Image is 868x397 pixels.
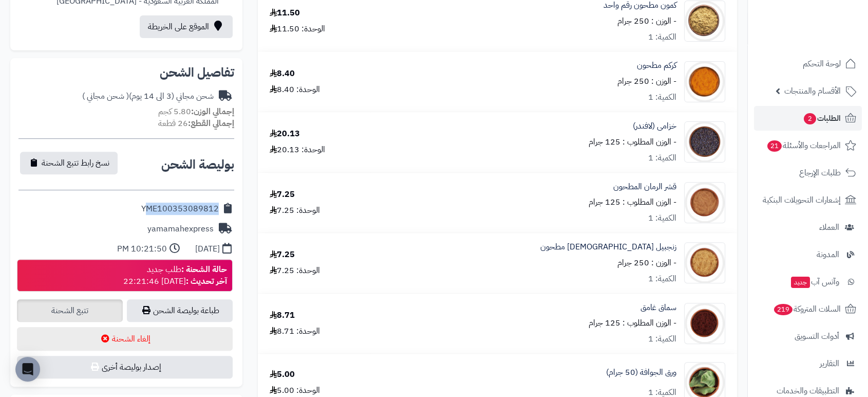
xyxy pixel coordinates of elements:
small: 5.80 كجم [158,105,234,118]
span: التقارير [820,356,839,371]
strong: إجمالي الوزن: [191,105,234,118]
div: الكمية: 1 [648,212,676,224]
img: 1633578113-Sumac%20Dark-90x90.jpg [685,303,725,344]
strong: حالة الشحنة : [181,263,227,276]
a: طلبات الإرجاع [754,160,862,185]
span: الطلبات [803,111,841,125]
span: نسخ رابط تتبع الشحنة [42,157,109,169]
div: 7.25 [270,189,295,201]
div: 11.50 [270,7,300,19]
span: 2 [804,113,816,124]
a: كركم مطحون [637,60,676,71]
div: الكمية: 1 [648,92,676,103]
span: السلات المتروكة [773,302,841,316]
span: لوحة التحكم [803,57,841,71]
a: طباعة بوليصة الشحن [127,299,233,322]
small: - الوزن : 250 جرام [617,15,676,27]
div: 8.40 [270,68,295,80]
img: 1628250155-Cumin%20Powder-90x90.jpg [685,1,725,42]
button: إصدار بوليصة أخرى [17,356,233,378]
img: 1633578113-Ginger%20Powder-90x90.jpg [685,242,725,283]
div: الوحدة: 20.13 [270,144,325,156]
span: المراجعات والأسئلة [766,138,841,153]
a: زنجبيل [DEMOGRAPHIC_DATA] مطحون [540,241,676,253]
a: المراجعات والأسئلة21 [754,133,862,158]
div: الكمية: 1 [648,31,676,43]
a: ورق الجوافة (50 جرام) [606,367,676,378]
small: - الوزن المطلوب : 125 جرام [589,136,676,148]
img: 1639830222-Lavender-90x90.jpg [685,121,725,163]
a: قشر الرمان المطحون [613,181,676,193]
a: أدوات التسويق [754,324,862,349]
div: الكمية: 1 [648,333,676,345]
button: إلغاء الشحنة [17,327,233,351]
div: الوحدة: 5.00 [270,385,320,396]
a: الطلبات2 [754,106,862,131]
div: الوحدة: 11.50 [270,23,325,35]
div: الوحدة: 7.25 [270,265,320,277]
div: الكمية: 1 [648,152,676,164]
small: - الوزن : 250 جرام [617,75,676,87]
span: 219 [774,304,792,315]
span: وآتس آب [790,275,839,289]
strong: إجمالي القطع: [188,117,234,130]
small: - الوزن : 250 جرام [617,257,676,269]
div: YME100353089812 [141,203,219,215]
img: 1639894895-Turmeric%20Powder%202-90x90.jpg [685,61,725,102]
a: وآتس آبجديد [754,269,862,294]
span: طلبات الإرجاع [799,166,841,180]
div: طلب جديد [DATE] 22:21:46 [123,264,227,287]
div: yamamahexpress [147,223,214,235]
img: logo-2.png [798,28,858,49]
span: العملاء [819,220,839,234]
a: المدونة [754,242,862,267]
small: 26 قطعة [158,117,234,130]
button: نسخ رابط تتبع الشحنة [20,152,118,174]
h2: تفاصيل الشحن [18,66,234,79]
div: 8.71 [270,310,295,321]
span: أدوات التسويق [795,329,839,344]
small: - الوزن المطلوب : 125 جرام [589,196,676,208]
div: الوحدة: 8.40 [270,84,320,96]
a: الموقع على الخريطة [140,15,233,38]
div: الوحدة: 7.25 [270,205,320,216]
div: 20.13 [270,128,300,140]
a: التقارير [754,351,862,376]
div: Open Intercom Messenger [15,357,40,382]
div: الوحدة: 8.71 [270,326,320,337]
small: - الوزن المطلوب : 125 جرام [589,317,676,329]
strong: آخر تحديث : [186,275,227,287]
a: العملاء [754,215,862,240]
span: جديد [791,277,810,288]
a: إشعارات التحويلات البنكية [754,188,862,212]
a: تتبع الشحنة [17,299,123,322]
span: ( شحن مجاني ) [82,90,129,102]
img: 1633580797-Pomegranate%20Peel%20Powder-90x90.jpg [685,182,725,223]
a: لوحة التحكم [754,51,862,76]
div: شحن مجاني (3 الى 14 يوم) [82,91,214,102]
span: المدونة [817,247,839,262]
div: 7.25 [270,249,295,261]
div: الكمية: 1 [648,273,676,285]
div: 5.00 [270,369,295,381]
h2: بوليصة الشحن [161,158,234,171]
div: [DATE] [195,243,220,255]
a: سماق غامق [640,302,676,314]
span: إشعارات التحويلات البنكية [763,193,841,207]
a: خزامى (لافندر) [633,120,676,132]
span: 21 [767,140,782,152]
div: 10:21:50 PM [117,243,167,255]
span: الأقسام والمنتجات [784,84,841,98]
a: السلات المتروكة219 [754,297,862,321]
